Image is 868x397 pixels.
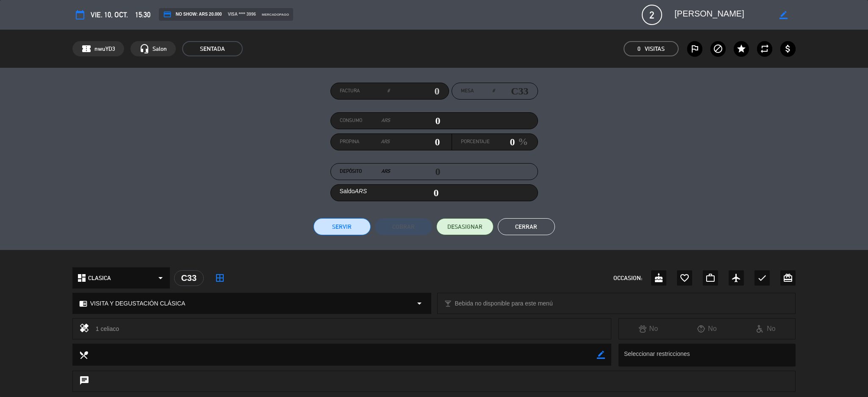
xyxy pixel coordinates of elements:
[444,300,452,308] i: local_bar
[215,273,225,283] i: border_all
[79,350,88,359] i: local_dining
[155,273,166,283] i: arrow_drop_down
[642,5,662,25] span: 2
[760,44,770,54] i: repeat
[390,136,440,148] input: 0
[79,323,89,335] i: healing
[340,87,390,95] label: Factura
[79,375,89,387] i: chat
[731,273,741,283] i: airplanemode_active
[381,117,390,125] em: ARS
[678,323,737,334] div: No
[690,44,700,54] i: outlined_flag
[340,167,390,176] label: Depósito
[390,85,440,97] input: 0
[447,222,483,231] span: DESASIGNAR
[340,138,390,146] label: Propina
[436,218,494,235] button: DESASIGNAR
[679,273,690,283] i: favorite_border
[736,44,746,54] i: star
[390,114,441,127] input: 0
[340,117,390,125] label: Consumo
[645,44,665,54] em: Visitas
[613,273,642,283] span: OCCASION:
[313,218,371,235] button: Servir
[498,218,555,235] button: Cerrar
[779,11,788,19] i: border_color
[153,44,167,54] span: Salon
[75,10,85,20] i: calendar_today
[638,44,641,54] span: 0
[262,12,289,17] span: mercadopago
[757,273,767,283] i: check
[96,323,605,335] div: 1 celiaco
[182,41,243,56] span: SENTADA
[597,351,605,359] i: border_color
[455,299,553,308] span: Bebida no disponible para este menú
[492,87,495,95] em: #
[381,167,390,176] em: ARS
[461,138,490,146] label: Porcentaje
[355,188,367,194] em: ARS
[490,136,515,148] input: 0
[705,273,715,283] i: work_outline
[495,85,529,97] input: number
[163,10,222,19] span: NO SHOW: ARS 20.000
[135,9,150,21] span: 15:30
[77,273,87,283] i: dashboard
[174,270,204,286] div: C33
[619,323,678,334] div: No
[387,87,390,95] em: #
[91,9,128,21] span: vie. 10, oct.
[375,218,432,235] button: Cobrar
[461,87,474,95] span: Mesa
[713,44,723,54] i: block
[515,133,528,150] em: %
[94,44,115,54] span: nwuYD3
[736,323,795,334] div: No
[81,44,92,54] span: confirmation_number
[90,299,186,308] span: VISITA Y DEGUSTACIÓN CLÁSICA
[88,273,111,283] span: CLASICA
[783,44,793,54] i: attach_money
[654,273,664,283] i: cake
[72,7,88,22] button: calendar_today
[783,273,793,283] i: card_giftcard
[139,44,150,54] i: headset_mic
[163,10,172,19] i: credit_card
[79,300,87,308] i: chrome_reader_mode
[414,298,424,308] i: arrow_drop_down
[381,138,390,146] em: ARS
[340,186,367,196] label: Saldo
